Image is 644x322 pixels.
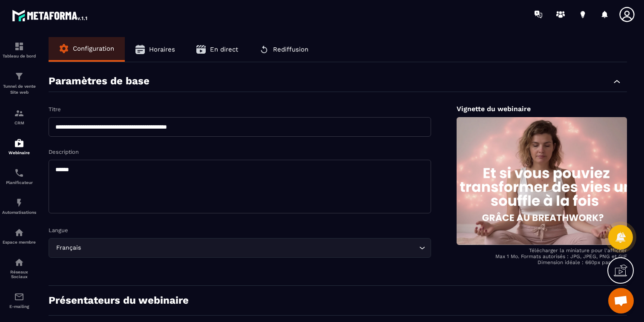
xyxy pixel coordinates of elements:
p: Tableau de bord [2,54,36,58]
img: formation [14,108,24,118]
p: Espace membre [2,240,36,244]
p: Vignette du webinaire [457,105,627,113]
a: emailemailE-mailing [2,285,36,315]
img: automations [14,198,24,208]
a: automationsautomationsAutomatisations [2,191,36,221]
button: En direct [186,37,249,62]
label: Description [49,149,79,155]
span: Configuration [73,45,114,52]
label: Titre [49,106,61,112]
span: Horaires [149,46,175,53]
label: Langue [49,227,68,233]
input: Search for option [83,243,417,253]
span: Français [54,243,83,253]
p: Webinaire [2,150,36,155]
a: social-networksocial-networkRéseaux Sociaux [2,251,36,285]
img: email [14,292,24,302]
p: Télécharger la miniature pour l'afficher [457,247,627,253]
p: Planificateur [2,180,36,185]
p: CRM [2,121,36,125]
a: schedulerschedulerPlanificateur [2,161,36,191]
img: social-network [14,257,24,267]
img: formation [14,71,24,81]
a: automationsautomationsEspace membre [2,221,36,251]
div: Search for option [49,238,431,258]
p: Automatisations [2,210,36,215]
img: logo [12,8,89,23]
span: En direct [210,46,238,53]
p: Paramètres de base [49,75,149,87]
button: Configuration [49,37,125,60]
a: automationsautomationsWebinaire [2,132,36,161]
button: Horaires [125,37,186,62]
p: Max 1 Mo. Formats autorisés : JPG, JPEG, PNG et GIF [457,253,627,259]
span: Rediffusion [273,46,308,53]
p: E-mailing [2,304,36,309]
img: scheduler [14,168,24,178]
a: formationformationCRM [2,102,36,132]
p: Présentateurs du webinaire [49,294,189,307]
img: automations [14,227,24,238]
p: Réseaux Sociaux [2,270,36,279]
div: Ouvrir le chat [608,288,634,313]
a: formationformationTableau de bord [2,35,36,65]
p: Dimension idéale : 660px par 440px [457,259,627,265]
a: formationformationTunnel de vente Site web [2,65,36,102]
p: Tunnel de vente Site web [2,83,36,95]
img: automations [14,138,24,148]
img: formation [14,41,24,52]
button: Rediffusion [249,37,319,62]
